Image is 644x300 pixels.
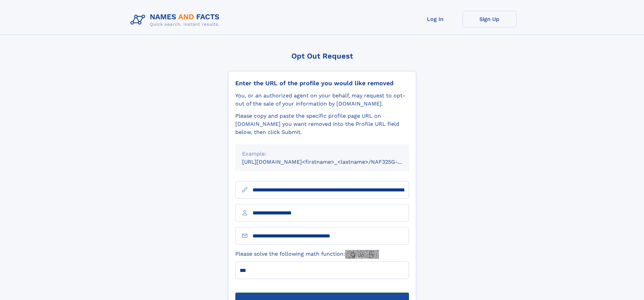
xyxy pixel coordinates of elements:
[235,79,409,87] div: Enter the URL of the profile you would like removed
[228,52,416,60] div: Opt Out Request
[235,92,409,108] div: You, or an authorized agent on your behalf, may request to opt-out of the sale of your informatio...
[408,11,462,27] a: Log In
[242,150,402,158] div: Example:
[242,159,422,165] small: [URL][DOMAIN_NAME]<firstname>_<lastname>/NAF325G-xxxxxxxx
[235,250,379,259] label: Please solve the following math function:
[128,11,225,29] img: Logo Names and Facts
[235,112,409,136] div: Please copy and paste the specific profile page URL on [DOMAIN_NAME] you want removed into the Pr...
[462,11,517,27] a: Sign Up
